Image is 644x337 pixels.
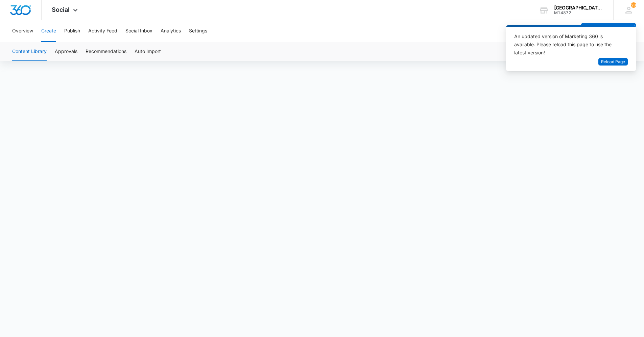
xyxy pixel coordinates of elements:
[554,10,603,15] div: account id
[598,58,628,66] button: Reload Page
[86,42,126,61] button: Recommendations
[554,5,603,10] div: account name
[631,2,636,8] div: notifications count
[581,23,636,39] button: Create a Post
[189,20,207,42] button: Settings
[52,6,70,13] span: Social
[12,42,47,61] button: Content Library
[631,2,636,8] span: 23
[41,20,56,42] button: Create
[64,20,80,42] button: Publish
[601,59,625,65] span: Reload Page
[88,20,117,42] button: Activity Feed
[125,20,152,42] button: Social Inbox
[514,32,620,57] div: An updated version of Marketing 360 is available. Please reload this page to use the latest version!
[161,20,181,42] button: Analytics
[135,42,161,61] button: Auto Import
[55,42,77,61] button: Approvals
[12,20,33,42] button: Overview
